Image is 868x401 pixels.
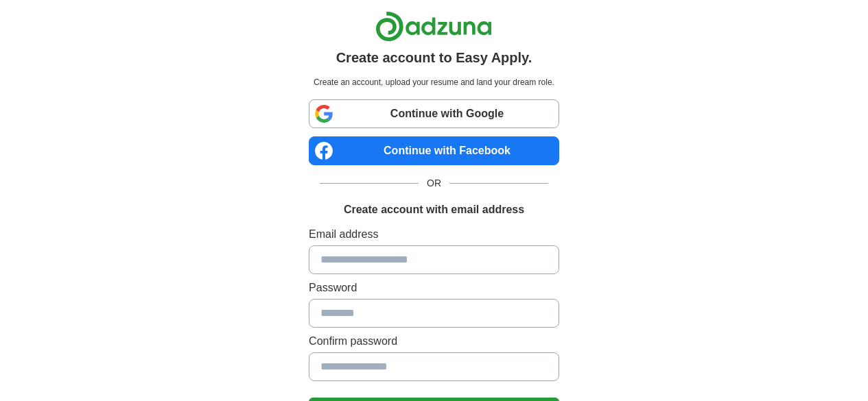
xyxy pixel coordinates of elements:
[375,11,492,42] img: Adzuna logo
[309,226,559,243] label: Email address
[309,136,559,165] a: Continue with Facebook
[309,280,559,296] label: Password
[336,47,532,68] h1: Create account to Easy Apply.
[344,202,524,218] h1: Create account with email address
[419,176,449,191] span: OR
[312,76,556,88] p: Create an account, upload your resume and land your dream role.
[309,99,559,128] a: Continue with Google
[309,333,559,350] label: Confirm password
